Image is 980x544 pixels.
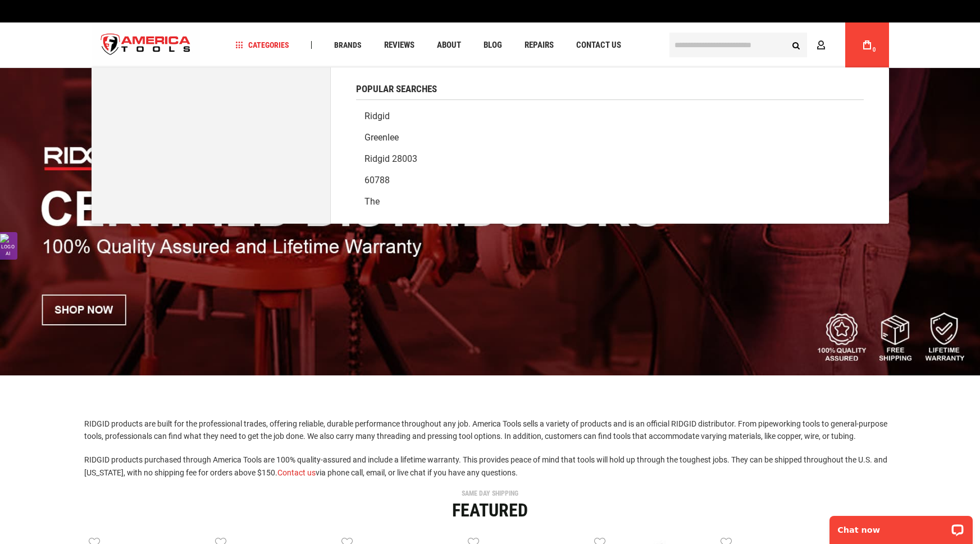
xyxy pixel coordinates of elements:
img: America Tools [92,24,200,66]
a: Ridgid [356,106,864,127]
span: Brands [334,41,362,49]
a: Ridgid 28003 [356,148,864,170]
a: Greenlee [356,127,864,148]
a: store logo [92,24,200,66]
span: Blog [484,41,502,49]
p: RIDGID products are built for the professional trades, offering reliable, durable performance thr... [84,418,896,443]
span: Categories [235,41,289,49]
span: Repairs [525,41,554,49]
span: Reviews [384,41,414,49]
a: Categories [230,38,294,53]
button: Search [786,34,807,56]
a: Blog [478,38,507,53]
a: Contact us [277,468,316,477]
span: Popular Searches [356,84,437,94]
a: Reviews [379,38,420,53]
a: Contact Us [571,38,626,53]
a: 60788 [356,170,864,191]
span: Contact Us [576,41,621,49]
a: The [356,191,864,212]
iframe: LiveChat chat widget [822,509,980,544]
p: RIDGID products purchased through America Tools are 100% quality-assured and include a lifetime w... [84,454,896,479]
div: SAME DAY SHIPPING [89,490,892,497]
a: About [432,38,466,53]
span: 0 [873,47,876,53]
span: About [437,41,461,49]
div: Featured [89,501,892,519]
a: Brands [329,38,367,53]
a: Repairs [519,38,559,53]
a: 0 [856,22,878,67]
